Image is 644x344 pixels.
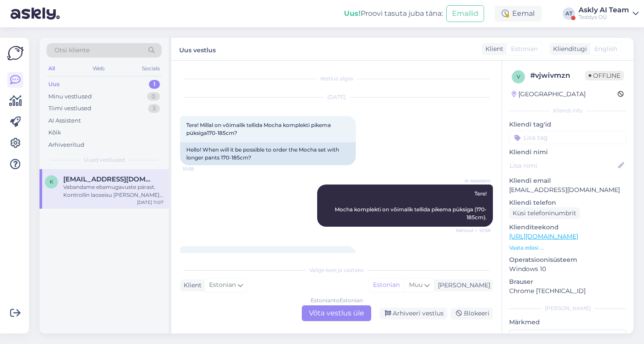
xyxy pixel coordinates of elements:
[7,45,24,62] img: Askly Logo
[509,120,626,129] p: Kliendi tag'id
[451,308,493,319] div: Blokeeri
[137,199,163,206] div: [DATE] 11:07
[369,279,404,292] div: Estonian
[149,80,160,89] div: 1
[511,44,538,54] span: Estonian
[457,177,490,184] span: AI Assistent
[344,8,443,19] div: Proovi tasuta juba täna:
[563,7,575,20] div: AT
[509,232,578,240] a: [URL][DOMAIN_NAME]
[509,264,626,274] p: Windows 10
[140,63,162,74] div: Socials
[50,178,54,185] span: k
[186,122,332,136] span: Tere! Millal on võimalik tellida Mocha komplekti pikema püksiga170-185cm?
[183,166,216,172] span: 10:58
[509,304,626,312] div: [PERSON_NAME]
[186,252,347,266] span: XL suurust? [GEOGRAPHIC_DATA] et [GEOGRAPHIC_DATA] otsas.
[380,308,447,319] div: Arhiveeri vestlus
[148,104,160,113] div: 3
[495,6,542,22] div: Eemal
[84,156,125,164] span: Uued vestlused
[585,71,624,80] span: Offline
[180,93,493,101] div: [DATE]
[550,44,587,54] div: Klienditugi
[509,107,626,115] div: Kliendi info
[579,7,629,14] div: Askly AI Team
[311,297,363,304] div: Estonian to Estonian
[48,141,84,149] div: Arhiveeritud
[579,14,629,21] div: Teddys OÜ
[509,176,626,185] p: Kliendi email
[344,9,361,18] b: Uus!
[180,142,356,165] div: Hello! When will it be possible to order the Mocha set with longer pants 170-185cm?
[47,63,57,74] div: All
[209,280,236,290] span: Estonian
[63,175,155,183] span: kadrysaal@gmail.com
[63,183,163,199] div: Vabandame ebamugavuste pärast. Kontrollin laoseisu [PERSON_NAME] teile teada, millal on XL suurus...
[409,281,423,289] span: Muu
[509,185,626,195] p: [EMAIL_ADDRESS][DOMAIN_NAME]
[54,46,90,55] span: Otsi kliente
[509,198,626,207] p: Kliendi telefon
[579,7,639,21] a: Askly AI TeamTeddys OÜ
[180,266,493,274] div: Valige keel ja vastake
[147,92,160,101] div: 0
[594,44,617,54] span: English
[517,73,520,80] span: v
[180,281,202,290] div: Klient
[509,277,626,286] p: Brauser
[302,305,371,321] div: Võta vestlus üle
[509,244,626,252] p: Vaata edasi ...
[48,92,92,101] div: Minu vestlused
[48,116,81,125] div: AI Assistent
[509,131,626,144] input: Lisa tag
[456,227,490,234] span: Nähtud ✓ 10:58
[512,90,586,99] div: [GEOGRAPHIC_DATA]
[48,80,60,89] div: Uus
[509,286,626,296] p: Chrome [TECHNICAL_ID]
[482,44,503,54] div: Klient
[180,75,493,83] div: Vestlus algas
[91,63,106,74] div: Web
[509,318,626,327] p: Märkmed
[509,255,626,264] p: Operatsioonisüsteem
[179,43,216,55] label: Uus vestlus
[530,70,585,81] div: # vjwivmzn
[509,148,626,157] p: Kliendi nimi
[509,207,580,219] div: Küsi telefoninumbrit
[434,281,490,290] div: [PERSON_NAME]
[446,5,484,22] button: Emailid
[509,223,626,232] p: Klienditeekond
[48,104,91,113] div: Tiimi vestlused
[48,128,61,137] div: Kõik
[510,161,616,170] input: Lisa nimi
